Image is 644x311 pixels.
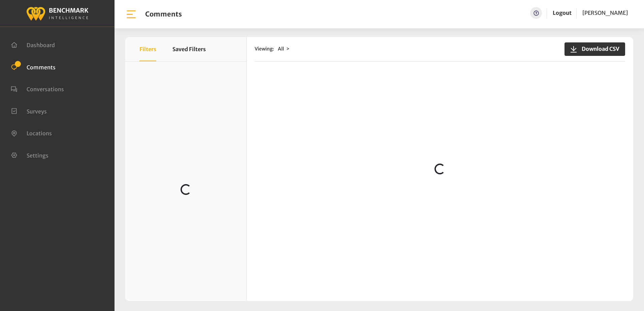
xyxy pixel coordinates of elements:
span: Settings [27,152,49,159]
span: Viewing: [255,45,274,53]
a: [PERSON_NAME] [582,7,628,19]
h1: Comments [145,10,182,18]
button: Filters [139,37,156,61]
a: Dashboard [11,41,55,48]
a: Comments [11,63,56,70]
a: Locations [11,129,52,136]
a: Conversations [11,85,64,92]
span: Surveys [27,108,47,114]
a: Logout [553,9,572,16]
span: Dashboard [27,42,55,48]
span: Conversations [27,86,64,93]
span: Locations [27,130,52,137]
button: Download CSV [565,42,625,56]
span: [PERSON_NAME] [582,9,628,16]
a: Logout [553,7,572,19]
span: Comments [27,64,56,70]
img: benchmark [26,5,89,22]
span: Download CSV [578,45,619,53]
a: Settings [11,151,49,158]
a: Surveys [11,107,47,114]
span: All [278,46,284,52]
img: bar [125,8,137,20]
button: Saved Filters [172,37,206,61]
